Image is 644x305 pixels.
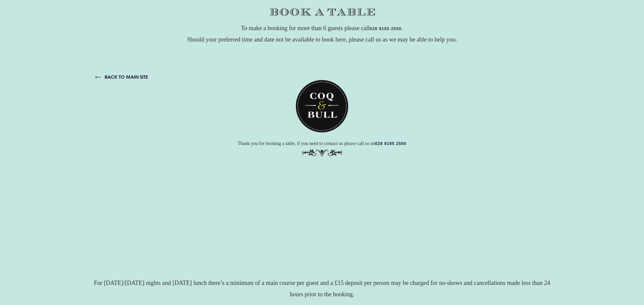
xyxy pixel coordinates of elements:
p: For [DATE]/[DATE] nights and [DATE] lunch there’s a minimum of a main course per guest and a £15 ... [87,277,557,300]
img: Coq & Bull [209,21,261,74]
a: 028 9185 2500 [288,83,319,87]
a: back to main site [8,15,61,21]
img: Book a table [269,8,375,16]
a: 028 9185 2500 [370,26,401,32]
p: To make a booking for more than 6 guests please call . Should your preferred time and date not be... [87,22,557,45]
